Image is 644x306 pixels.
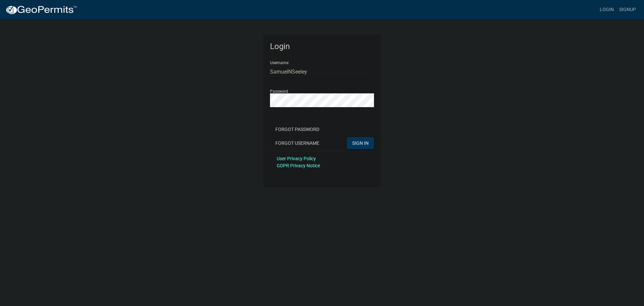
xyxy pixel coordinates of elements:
[277,156,316,161] a: User Privacy Policy
[277,163,320,168] a: GDPR Privacy Notice
[597,3,616,16] a: Login
[270,137,325,149] button: Forgot Username
[616,3,639,16] a: Signup
[270,42,374,51] h5: Login
[270,123,325,135] button: Forgot Password
[352,140,369,145] span: SIGN IN
[347,137,374,149] button: SIGN IN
